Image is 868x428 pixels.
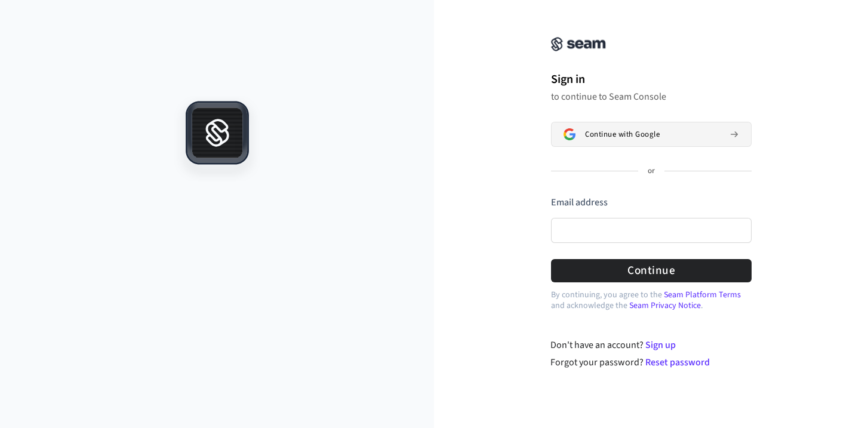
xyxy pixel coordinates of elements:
div: Forgot your password? [550,355,752,370]
label: Email address [551,196,608,209]
button: Continue [551,259,752,282]
div: Don't have an account? [550,338,752,352]
p: or [648,166,655,177]
img: Seam Console [551,37,606,51]
h1: Sign in [551,70,752,88]
p: By continuing, you agree to the and acknowledge the . [551,290,752,311]
a: Sign up [645,338,676,352]
a: Reset password [645,356,710,369]
img: Sign in with Google [564,128,575,140]
button: Sign in with GoogleContinue with Google [551,122,752,147]
span: Continue with Google [585,130,660,139]
a: Seam Platform Terms [664,289,741,301]
p: to continue to Seam Console [551,91,752,103]
a: Seam Privacy Notice [629,300,701,312]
